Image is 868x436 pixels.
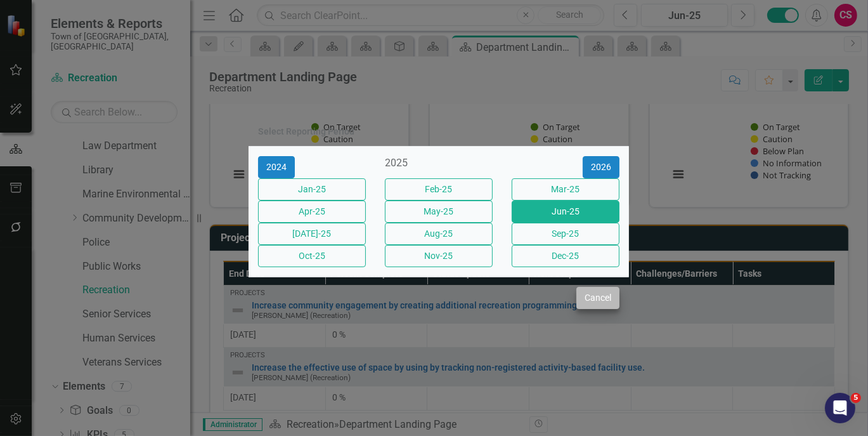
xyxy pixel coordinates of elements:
button: Feb-25 [385,178,493,201]
div: 2025 [385,156,493,171]
button: May-25 [385,201,493,223]
button: Nov-25 [385,245,493,267]
div: Select Reporting Period [258,127,354,136]
button: Aug-25 [385,223,493,245]
button: Sep-25 [512,223,619,245]
button: 2024 [258,156,295,178]
button: Apr-25 [258,201,366,223]
button: Cancel [576,287,619,309]
button: [DATE]-25 [258,223,366,245]
button: Mar-25 [512,178,619,201]
iframe: Intercom live chat [825,393,855,423]
span: 5 [851,393,861,403]
button: Jan-25 [258,178,366,201]
button: Jun-25 [512,201,619,223]
button: Dec-25 [512,245,619,267]
button: Oct-25 [258,245,366,267]
button: 2026 [583,156,619,178]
